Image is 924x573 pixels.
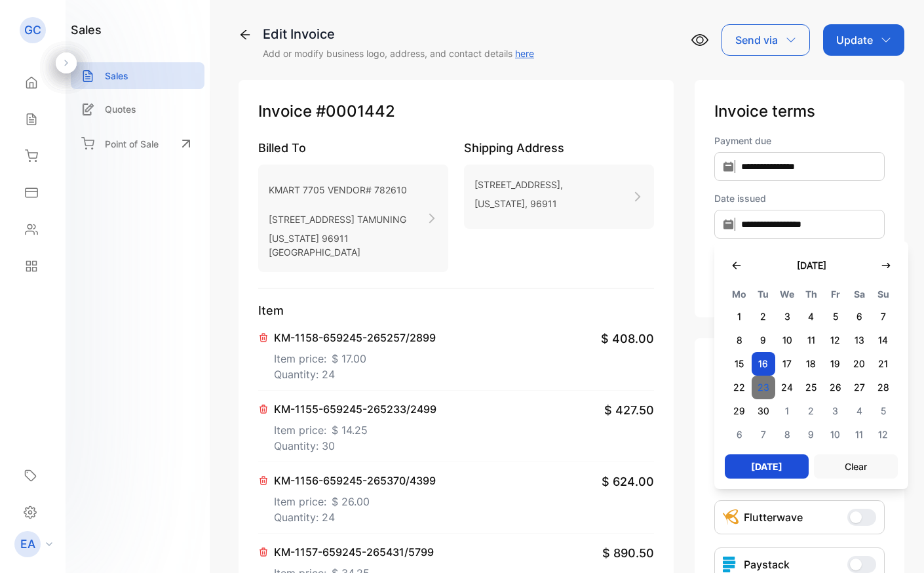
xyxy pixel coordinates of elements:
[105,102,136,116] p: Quotes
[799,328,824,352] span: 11
[71,96,204,123] a: Quotes
[799,423,824,446] span: 9
[727,328,752,352] span: 8
[847,305,872,328] span: 6
[784,252,839,279] button: [DATE]
[269,229,426,262] p: [US_STATE] 96911 [GEOGRAPHIC_DATA]
[258,100,654,123] p: Invoice
[752,423,776,446] span: 7
[847,399,872,423] span: 4
[847,328,872,352] span: 13
[274,417,436,438] p: Item price:
[604,401,654,419] span: $ 427.50
[823,399,847,423] span: 3
[725,454,809,479] button: [DATE]
[105,137,159,151] p: Point of Sale
[847,352,872,376] span: 20
[714,134,885,148] label: Payment due
[871,399,895,423] span: 5
[474,175,563,194] p: [STREET_ADDRESS],
[847,286,872,302] span: Sa
[274,401,436,417] p: KM-1155-659245-265233/2499
[332,351,366,366] span: $ 17.00
[105,69,128,83] p: Sales
[274,473,436,488] p: KM-1156-659245-265370/4399
[744,557,790,572] p: Paystack
[823,376,847,399] span: 26
[871,423,895,446] span: 12
[274,438,436,454] p: Quantity: 30
[799,376,824,399] span: 25
[20,536,35,553] p: EA
[775,423,799,446] span: 8
[823,286,847,302] span: Fr
[744,509,803,525] p: Flutterwave
[775,286,799,302] span: We
[464,139,654,157] p: Shipping Address
[722,24,810,56] button: Send via
[727,286,752,302] span: Mo
[752,328,776,352] span: 9
[332,494,370,509] span: $ 26.00
[274,509,436,525] p: Quantity: 24
[799,305,824,328] span: 4
[752,352,776,376] span: 16
[71,62,204,89] a: Sales
[775,376,799,399] span: 24
[752,399,776,423] span: 30
[727,305,752,328] span: 1
[823,305,847,328] span: 5
[332,422,368,438] span: $ 14.25
[727,399,752,423] span: 29
[258,302,654,319] p: Item
[836,32,873,48] p: Update
[714,191,885,205] label: Date issued
[723,509,739,525] img: Icon
[735,32,778,48] p: Send via
[24,22,41,39] p: GC
[274,330,436,346] p: KM-1158-659245-265257/2899
[274,366,436,382] p: Quantity: 24
[71,21,102,39] h1: sales
[274,346,436,366] p: Item price:
[847,376,872,399] span: 27
[727,352,752,376] span: 15
[871,328,895,352] span: 14
[274,488,436,509] p: Item price:
[602,544,654,562] span: $ 890.50
[871,352,895,376] span: 21
[71,129,204,158] a: Point of Sale
[823,328,847,352] span: 12
[752,305,776,328] span: 2
[316,100,395,123] span: #0001442
[263,24,534,44] div: Edit Invoice
[727,423,752,446] span: 6
[814,454,898,479] button: Clear
[871,286,895,302] span: Su
[274,544,434,560] p: KM-1157-659245-265431/5799
[775,305,799,328] span: 3
[871,376,895,399] span: 28
[775,399,799,423] span: 1
[823,24,904,56] button: Update
[258,139,448,157] p: Billed To
[775,352,799,376] span: 17
[474,194,563,213] p: [US_STATE], 96911
[723,557,739,572] img: icon
[799,286,824,302] span: Th
[823,352,847,376] span: 19
[727,376,752,399] span: 22
[847,423,872,446] span: 11
[799,399,824,423] span: 2
[752,286,776,302] span: Tu
[871,305,895,328] span: 7
[10,5,50,45] button: Open LiveChat chat widget
[714,100,885,123] p: Invoice terms
[515,48,534,59] a: here
[602,473,654,490] span: $ 624.00
[263,47,534,60] p: Add or modify business logo, address, and contact details
[823,423,847,446] span: 10
[799,352,824,376] span: 18
[601,330,654,347] span: $ 408.00
[775,328,799,352] span: 10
